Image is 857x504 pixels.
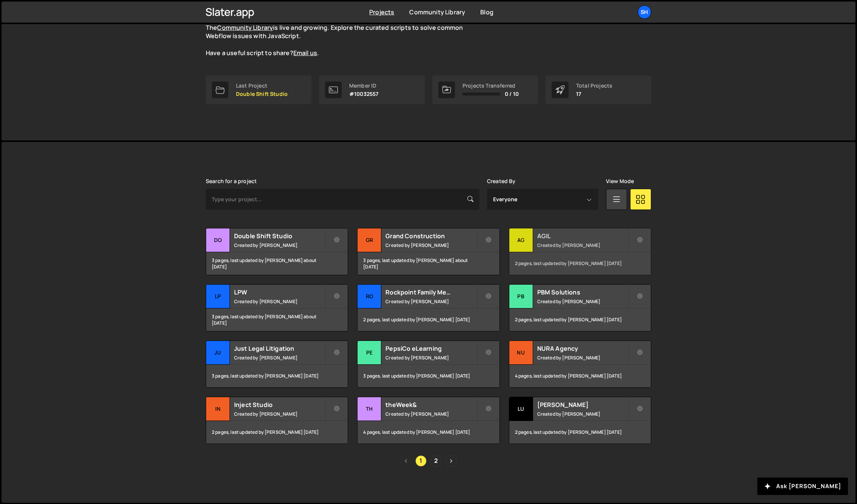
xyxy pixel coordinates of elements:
[537,232,628,240] h2: AGIL
[206,23,478,57] p: The is live and growing. Explore the curated scripts to solve common Webflow issues with JavaScri...
[349,91,378,97] p: #10032557
[234,344,325,353] h2: Just Legal Litigation
[487,178,516,184] label: Created By
[206,189,479,210] input: Type your project...
[358,365,499,387] div: 3 pages, last updated by [PERSON_NAME] [DATE]
[206,285,230,308] div: LP
[509,397,651,444] a: Lu [PERSON_NAME] Created by [PERSON_NAME] 2 pages, last updated by [PERSON_NAME] [DATE]
[206,397,348,444] a: In Inject Studio Created by [PERSON_NAME] 2 pages, last updated by [PERSON_NAME] [DATE]
[409,8,465,16] a: Community Library
[509,365,651,387] div: 4 pages, last updated by [PERSON_NAME] [DATE]
[206,341,230,365] div: Ju
[217,23,273,32] a: Community Library
[236,83,288,89] div: Last Project
[358,285,381,308] div: Ro
[509,284,651,331] a: PB PBM Solutions Created by [PERSON_NAME] 2 pages, last updated by [PERSON_NAME] [DATE]
[206,397,230,421] div: In
[349,83,378,89] div: Member ID
[462,83,519,89] div: Projects Transferred
[234,354,325,361] small: Created by [PERSON_NAME]
[385,232,476,240] h2: Grand Construction
[537,354,628,361] small: Created by [PERSON_NAME]
[509,308,651,331] div: 2 pages, last updated by [PERSON_NAME] [DATE]
[206,341,348,388] a: Ju Just Legal Litigation Created by [PERSON_NAME] 3 pages, last updated by [PERSON_NAME] [DATE]
[505,91,519,97] span: 0 / 10
[606,178,634,184] label: View Mode
[358,252,499,275] div: 3 pages, last updated by [PERSON_NAME] about [DATE]
[206,365,348,387] div: 3 pages, last updated by [PERSON_NAME] [DATE]
[509,341,651,388] a: NU NURA Agency Created by [PERSON_NAME] 4 pages, last updated by [PERSON_NAME] [DATE]
[509,421,651,444] div: 2 pages, last updated by [PERSON_NAME] [DATE]
[385,401,476,409] h2: theWeek&
[206,455,651,467] div: Pagination
[234,232,325,240] h2: Double Shift Studio
[357,397,499,444] a: th theWeek& Created by [PERSON_NAME] 4 pages, last updated by [PERSON_NAME] [DATE]
[236,91,288,97] p: Double Shift Studio
[206,228,230,252] div: Do
[358,308,499,331] div: 2 pages, last updated by [PERSON_NAME] [DATE]
[509,397,533,421] div: Lu
[358,397,381,421] div: th
[385,411,476,417] small: Created by [PERSON_NAME]
[206,178,257,184] label: Search for a project
[357,228,499,275] a: Gr Grand Construction Created by [PERSON_NAME] 3 pages, last updated by [PERSON_NAME] about [DATE]
[206,421,348,444] div: 2 pages, last updated by [PERSON_NAME] [DATE]
[757,478,848,495] button: Ask [PERSON_NAME]
[509,228,533,252] div: AG
[537,344,628,353] h2: NURA Agency
[206,308,348,331] div: 3 pages, last updated by [PERSON_NAME] about [DATE]
[369,8,394,16] a: Projects
[385,242,476,248] small: Created by [PERSON_NAME]
[537,411,628,417] small: Created by [PERSON_NAME]
[206,76,311,104] a: Last Project Double Shift Studio
[638,5,651,19] a: Sh
[234,288,325,296] h2: LPW
[509,228,651,275] a: AG AGIL Created by [PERSON_NAME] 2 pages, last updated by [PERSON_NAME] [DATE]
[357,284,499,331] a: Ro Rockpoint Family Medicine Created by [PERSON_NAME] 2 pages, last updated by [PERSON_NAME] [DATE]
[234,401,325,409] h2: Inject Studio
[357,341,499,388] a: Pe PepsiCo eLearning Created by [PERSON_NAME] 3 pages, last updated by [PERSON_NAME] [DATE]
[576,91,612,97] p: 17
[206,284,348,331] a: LP LPW Created by [PERSON_NAME] 3 pages, last updated by [PERSON_NAME] about [DATE]
[234,242,325,248] small: Created by [PERSON_NAME]
[358,421,499,444] div: 4 pages, last updated by [PERSON_NAME] [DATE]
[480,8,493,16] a: Blog
[206,228,348,275] a: Do Double Shift Studio Created by [PERSON_NAME] 3 pages, last updated by [PERSON_NAME] about [DATE]
[537,288,628,296] h2: PBM Solutions
[537,401,628,409] h2: [PERSON_NAME]
[385,354,476,361] small: Created by [PERSON_NAME]
[206,252,348,275] div: 3 pages, last updated by [PERSON_NAME] about [DATE]
[293,49,317,57] a: Email us
[385,298,476,305] small: Created by [PERSON_NAME]
[445,455,457,467] a: Next page
[430,455,442,467] a: Page 2
[234,298,325,305] small: Created by [PERSON_NAME]
[576,83,612,89] div: Total Projects
[385,344,476,353] h2: PepsiCo eLearning
[509,285,533,308] div: PB
[509,252,651,275] div: 2 pages, last updated by [PERSON_NAME] [DATE]
[509,341,533,365] div: NU
[537,298,628,305] small: Created by [PERSON_NAME]
[537,242,628,248] small: Created by [PERSON_NAME]
[234,411,325,417] small: Created by [PERSON_NAME]
[385,288,476,296] h2: Rockpoint Family Medicine
[358,228,381,252] div: Gr
[358,341,381,365] div: Pe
